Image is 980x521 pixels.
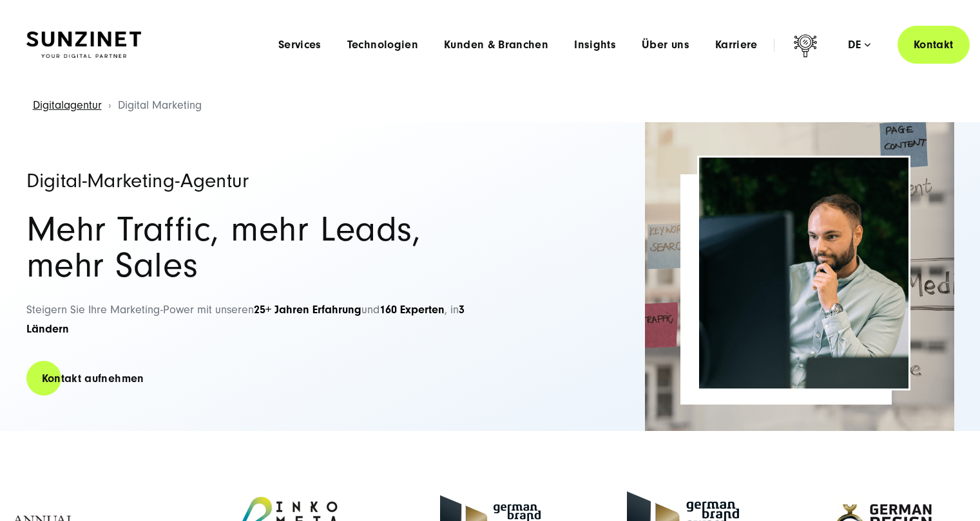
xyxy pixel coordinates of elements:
h1: Digital-Marketing-Agentur [26,170,477,191]
a: Technologien [347,39,418,51]
a: Kontakt aufnehmen [26,360,160,397]
h2: Mehr Traffic, mehr Leads, mehr Sales [26,212,477,284]
a: Über uns [642,39,689,51]
a: Insights [574,39,616,51]
a: Kontakt [898,26,970,64]
img: SUNZINET Full Service Digital Agentur [26,32,141,59]
span: Steigern Sie Ihre Marketing-Power mit unseren und , in [26,303,465,336]
strong: 25+ Jahren Erfahrung [254,303,361,316]
a: Services [278,39,322,51]
img: Full-Service Digitalagentur SUNZINET - Digital Marketing_2 [645,122,954,431]
img: Full-Service Digitalagentur SUNZINET - Digital Marketing [699,158,908,388]
a: Kunden & Branchen [444,39,548,51]
span: Digital Marketing [118,98,202,112]
strong: 160 Experten [380,303,445,316]
a: Digitalagentur [33,98,102,112]
a: Karriere [715,39,758,51]
div: de [848,39,870,51]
